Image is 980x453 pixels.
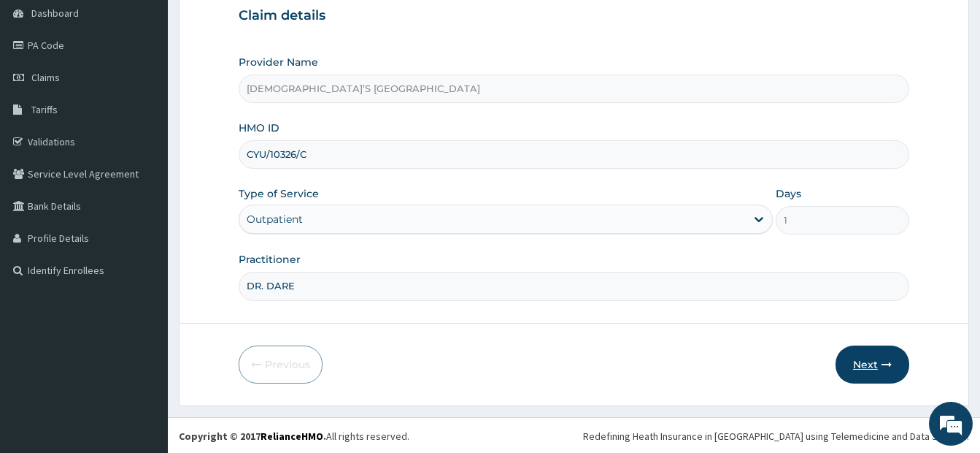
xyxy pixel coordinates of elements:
[27,73,59,110] img: d_794563401_company_1708531726252_794563401
[239,7,274,42] div: Minimize live chat window
[239,272,909,300] input: Enter Name
[85,134,201,282] span: We're online!
[239,121,279,135] label: HMO ID
[239,252,301,267] label: Practitioner
[76,82,245,101] div: Chat with us now
[239,186,319,201] label: Type of Service
[247,212,303,226] div: Outpatient
[31,7,79,20] span: Dashboard
[179,430,326,443] strong: Copyright © 2017 .
[261,430,323,443] a: RelianceHMO
[776,186,801,201] label: Days
[31,103,58,116] span: Tariffs
[31,71,60,84] span: Claims
[7,300,278,351] textarea: Type your message and hit 'Enter'
[583,429,969,444] div: Redefining Heath Insurance in [GEOGRAPHIC_DATA] using Telemedicine and Data Science!
[239,55,318,69] label: Provider Name
[239,346,323,384] button: Previous
[836,346,909,384] button: Next
[239,140,909,169] input: Enter HMO ID
[239,8,909,24] h3: Claim details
